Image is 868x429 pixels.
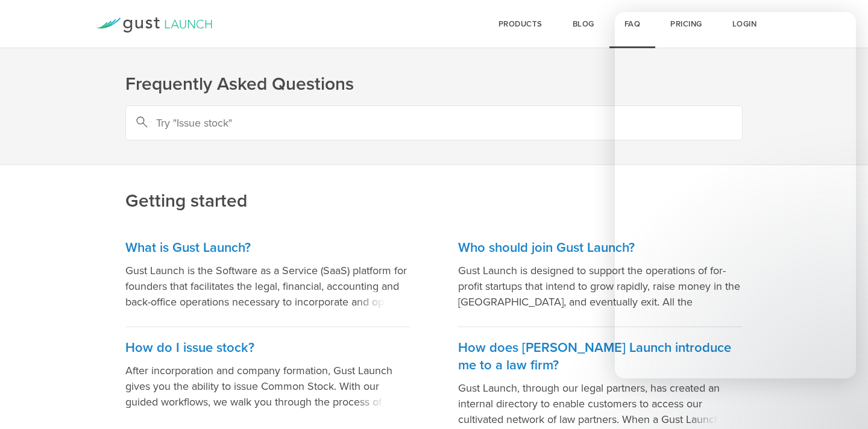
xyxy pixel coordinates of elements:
[125,339,410,357] h3: How do I issue stock?
[125,72,743,96] h1: Frequently Asked Questions
[458,227,743,327] a: Who should join Gust Launch? Gust Launch is designed to support the operations of for-profit star...
[458,380,743,427] p: Gust Launch, through our legal partners, has created an internal directory to enable customers to...
[458,263,743,310] p: Gust Launch is designed to support the operations of for-profit startups that intend to grow rapi...
[458,239,743,257] h3: Who should join Gust Launch?
[125,108,743,213] h2: Getting started
[125,363,410,410] p: After incorporation and company formation, Gust Launch gives you the ability to issue Common Stoc...
[125,105,743,140] input: Try "Issue stock"
[458,339,743,374] h3: How does [PERSON_NAME] Launch introduce me to a law firm?
[827,388,856,417] iframe: Intercom live chat
[125,227,410,327] a: What is Gust Launch? Gust Launch is the Software as a Service (SaaS) platform for founders that f...
[125,239,410,257] h3: What is Gust Launch?
[125,263,410,310] p: Gust Launch is the Software as a Service (SaaS) platform for founders that facilitates the legal,...
[615,12,856,378] iframe: Intercom live chat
